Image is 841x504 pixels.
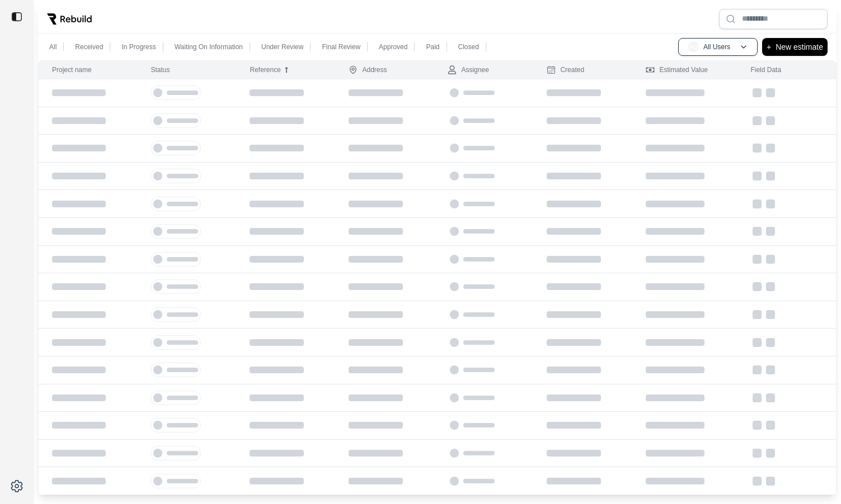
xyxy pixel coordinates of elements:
img: toggle sidebar [11,11,22,22]
div: Assignee [448,65,488,74]
p: Paid [426,42,439,51]
p: Closed [458,42,479,51]
button: +New estimate [762,38,828,56]
p: Final Review [322,42,360,51]
div: Reference [250,65,280,74]
div: Created [547,65,584,74]
p: Received [75,42,103,51]
p: Under Review [261,42,303,51]
p: Approved [379,42,407,51]
p: In Progress [121,42,156,51]
div: Project name [52,65,92,74]
div: Address [349,65,387,74]
p: Waiting On Information [175,42,243,51]
div: Field Data [750,65,781,74]
p: + [767,40,771,54]
div: Status [151,65,170,74]
div: Estimated Value [646,65,708,74]
p: New estimate [776,40,823,54]
button: AUAll Users [678,38,758,56]
img: Rebuild [47,13,92,25]
p: All Users [703,42,730,51]
span: AU [688,41,699,53]
p: All [49,42,57,51]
